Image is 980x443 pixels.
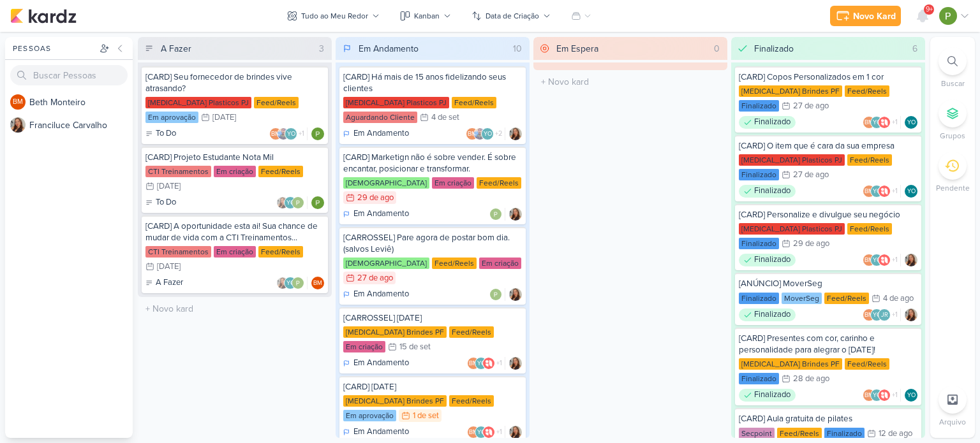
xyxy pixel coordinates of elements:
[509,208,522,221] div: Responsável: Franciluce Carvalho
[739,85,842,97] div: [MEDICAL_DATA] Brindes PF
[357,194,394,202] div: 29 de ago
[739,278,917,289] div: [ANÚNCIO] MoverSeg
[431,113,459,122] div: 4 de set
[853,10,896,23] div: Novo Kard
[824,428,865,439] div: Finalizado
[449,326,494,338] div: Feed/Reels
[343,288,409,301] div: Em Andamento
[145,196,176,209] div: To Do
[739,116,796,129] div: Finalizado
[508,42,527,55] div: 10
[905,116,917,129] div: Yasmin Oliveira
[479,258,521,269] div: Em criação
[891,186,898,196] span: +1
[432,258,477,269] div: Feed/Reels
[873,120,881,126] p: YO
[276,277,289,289] img: Franciluce Carvalho
[156,196,176,209] p: To Do
[777,428,822,439] div: Feed/Reels
[353,357,409,370] p: Em Andamento
[878,116,891,129] img: Allegra Plásticos e Brindes Personalizados
[881,312,888,319] p: JR
[343,357,409,370] div: Em Andamento
[145,221,324,243] div: [CARD] A oportunidade esta ai! Sua chance de mudar de vida com a CTI Treinamentos...
[145,166,211,177] div: CTI Treinamentos
[10,8,77,24] img: kardz.app
[905,389,917,402] div: Yasmin Oliveira
[739,309,796,321] div: Finalizado
[905,116,917,129] div: Responsável: Yasmin Oliveira
[873,189,881,195] p: YO
[475,357,487,370] div: Yasmin Oliveira
[314,42,329,55] div: 3
[739,428,775,439] div: Secpoint
[905,389,917,402] div: Responsável: Yasmin Oliveira
[467,357,505,370] div: Colaboradores: Beth Monteiro, Yasmin Oliveira, Allegra Plásticos e Brindes Personalizados, Paloma...
[353,288,409,301] p: Em Andamento
[891,310,898,320] span: +1
[739,238,779,249] div: Finalizado
[941,78,965,89] p: Buscar
[739,140,917,152] div: [CARD] O item que é cara da sua empresa
[145,277,183,289] div: A Fazer
[292,196,304,209] img: Paloma Paixão Designer
[269,127,282,140] div: Beth Monteiro
[739,100,779,112] div: Finalizado
[907,120,916,126] p: YO
[754,116,791,129] p: Finalizado
[793,171,829,179] div: 27 de ago
[495,358,502,368] span: +1
[905,185,917,198] div: Responsável: Yasmin Oliveira
[484,131,492,138] p: YO
[481,127,494,140] div: Yasmin Oliveira
[873,393,881,399] p: YO
[847,223,892,235] div: Feed/Reels
[754,309,791,321] p: Finalizado
[754,185,791,198] p: Finalizado
[939,416,966,428] p: Arquivo
[878,309,891,321] div: Jeisiely Rodrigues
[343,326,447,338] div: [MEDICAL_DATA] Brindes PF
[269,127,308,140] div: Colaboradores: Beth Monteiro, Guilherme Savio, Yasmin Oliveira, Allegra Plásticos e Brindes Perso...
[359,42,419,55] div: Em Andamento
[940,130,965,142] p: Grupos
[29,96,133,109] div: B e t h M o n t e i r o
[477,430,486,436] p: YO
[883,294,914,303] div: 4 de ago
[793,375,829,383] div: 28 de ago
[739,209,917,221] div: [CARD] Personalize e divulgue seu negócio
[509,288,522,301] img: Franciluce Carvalho
[536,73,725,91] input: + Novo kard
[311,277,324,289] div: Responsável: Beth Monteiro
[905,185,917,198] div: Yasmin Oliveira
[793,102,829,110] div: 27 de ago
[739,254,796,266] div: Finalizado
[863,254,875,266] div: Beth Monteiro
[276,196,289,209] img: Franciluce Carvalho
[343,152,522,175] div: [CARD] Marketign não é sobre vender. É sobre encantar, posicionar e transformar.
[343,258,429,269] div: [DEMOGRAPHIC_DATA]
[254,97,299,108] div: Feed/Reels
[271,131,280,138] p: BM
[863,309,875,321] div: Beth Monteiro
[863,389,875,402] div: Beth Monteiro
[865,393,873,399] p: BM
[739,185,796,198] div: Finalizado
[212,113,236,122] div: [DATE]
[489,288,505,301] div: Colaboradores: Paloma Paixão Designer
[140,300,329,318] input: + Novo kard
[865,258,873,264] p: BM
[467,426,505,439] div: Colaboradores: Beth Monteiro, Yasmin Oliveira, Allegra Plásticos e Brindes Personalizados, Paloma...
[311,127,324,140] div: Responsável: Paloma Paixão Designer
[343,312,522,324] div: [CARROSSEL] Dia do Cliente
[863,389,901,402] div: Colaboradores: Beth Monteiro, Yasmin Oliveira, Allegra Plásticos e Brindes Personalizados, Paloma...
[469,361,478,367] p: BM
[353,127,409,140] p: Em Andamento
[873,312,881,319] p: YO
[214,246,256,258] div: Em criação
[879,430,912,438] div: 12 de ago
[467,357,480,370] div: Beth Monteiro
[870,185,883,198] div: Yasmin Oliveira
[863,185,901,198] div: Colaboradores: Beth Monteiro, Yasmin Oliveira, Allegra Plásticos e Brindes Personalizados, Paloma...
[10,65,128,85] input: Buscar Pessoas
